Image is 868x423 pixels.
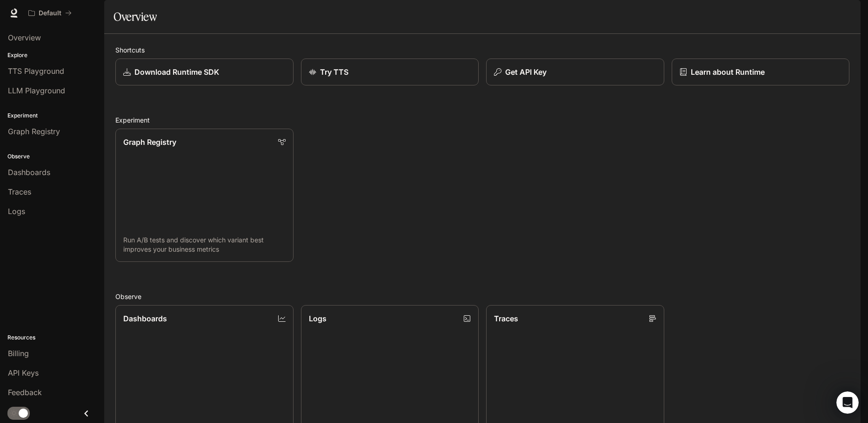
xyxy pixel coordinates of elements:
[301,59,479,85] a: Try TTS
[114,7,157,26] h1: Overview
[691,66,765,78] p: Learn about Runtime
[123,235,286,254] p: Run A/B tests and discover which variant best improves your business metrics
[115,292,849,301] h2: Observe
[115,129,294,262] a: Graph RegistryRun A/B tests and discover which variant best improves your business metrics
[123,137,176,148] p: Graph Registry
[123,313,167,324] p: Dashboards
[134,66,219,78] p: Download Runtime SDK
[320,66,348,78] p: Try TTS
[494,313,518,324] p: Traces
[836,391,859,414] iframe: Intercom live chat
[486,59,664,85] button: Get API Key
[505,66,547,78] p: Get API Key
[24,4,76,22] button: All workspaces
[39,9,61,17] p: Default
[115,59,294,85] a: Download Runtime SDK
[115,45,849,55] h2: Shortcuts
[115,115,849,125] h2: Experiment
[672,59,850,85] a: Learn about Runtime
[309,313,327,324] p: Logs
